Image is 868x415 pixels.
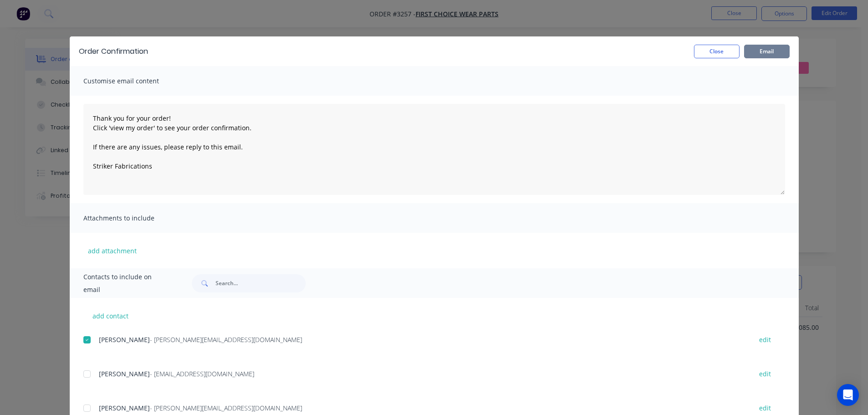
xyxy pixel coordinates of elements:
[83,244,141,257] button: add attachment
[694,45,740,58] button: Close
[83,212,184,225] span: Attachments to include
[837,384,859,406] div: Open Intercom Messenger
[83,309,138,323] button: add contact
[754,402,776,414] button: edit
[83,271,169,296] span: Contacts to include on email
[79,46,148,57] div: Order Confirmation
[99,404,150,412] span: [PERSON_NAME]
[83,75,184,87] span: Customise email content
[150,335,302,344] span: - [PERSON_NAME][EMAIL_ADDRESS][DOMAIN_NAME]
[150,404,302,412] span: - [PERSON_NAME][EMAIL_ADDRESS][DOMAIN_NAME]
[216,274,306,292] input: Search...
[99,335,150,344] span: [PERSON_NAME]
[150,369,254,378] span: - [EMAIL_ADDRESS][DOMAIN_NAME]
[99,369,150,378] span: [PERSON_NAME]
[744,45,790,58] button: Email
[754,333,776,346] button: edit
[83,104,785,195] textarea: Thank you for your order! Click 'view my order' to see your order confirmation. If there are any ...
[754,368,776,380] button: edit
